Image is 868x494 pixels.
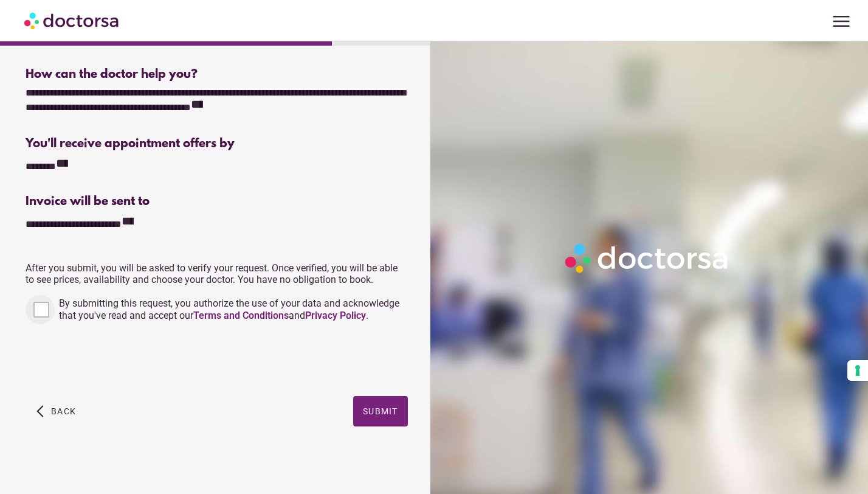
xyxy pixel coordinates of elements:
[305,310,366,321] a: Privacy Policy
[193,310,289,321] a: Terms and Conditions
[26,137,407,151] div: You'll receive appointment offers by
[26,336,210,384] iframe: reCAPTCHA
[353,396,408,426] button: Submit
[59,297,399,321] span: By submitting this request, you authorize the use of your data and acknowledge that you've read a...
[363,406,398,416] span: Submit
[830,10,853,33] span: menu
[26,195,407,209] div: Invoice will be sent to
[560,239,734,278] img: Logo-Doctorsa-trans-White-partial-flat.png
[24,7,120,34] img: Doctorsa.com
[32,396,81,426] button: arrow_back_ios Back
[847,360,868,381] button: Your consent preferences for tracking technologies
[51,406,76,416] span: Back
[26,262,407,285] p: After you submit, you will be asked to verify your request. Once verified, you will be able to se...
[26,68,407,82] div: How can the doctor help you?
